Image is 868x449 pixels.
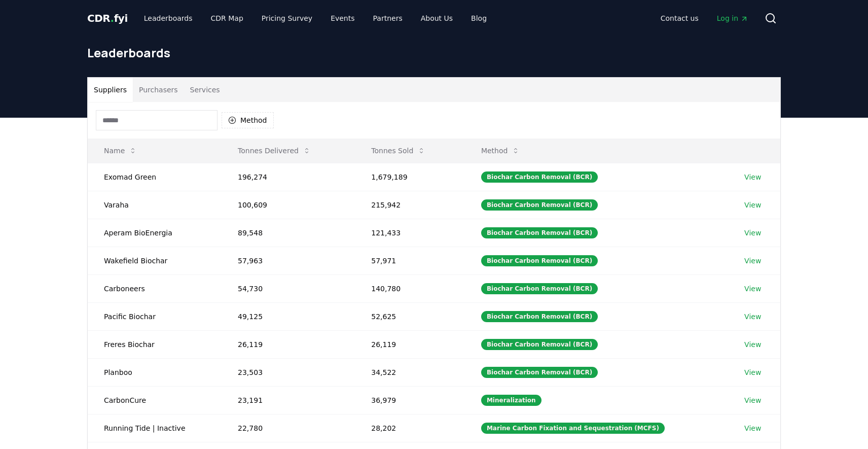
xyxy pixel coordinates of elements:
td: 23,503 [222,358,355,386]
button: Method [222,112,274,128]
div: Biochar Carbon Removal (BCR) [481,199,598,211]
span: . [111,12,114,24]
td: 22,780 [222,414,355,442]
button: Method [473,141,528,161]
a: Blog [463,9,495,27]
button: Services [184,78,226,102]
a: View [744,200,761,210]
span: CDR fyi [87,12,128,24]
a: View [744,284,761,294]
td: 100,609 [222,191,355,219]
a: View [744,256,761,266]
a: View [744,367,761,377]
td: 26,119 [355,330,465,358]
a: View [744,172,761,182]
nav: Main [653,9,756,27]
div: Biochar Carbon Removal (BCR) [481,311,598,322]
a: CDR.fyi [87,11,128,25]
td: 36,979 [355,386,465,414]
div: Biochar Carbon Removal (BCR) [481,283,598,294]
td: Aperam BioEnergia [88,219,222,247]
td: Wakefield Biochar [88,247,222,274]
button: Tonnes Sold [363,141,433,161]
td: Pacific Biochar [88,302,222,330]
td: 140,780 [355,274,465,302]
td: Exomad Green [88,163,222,191]
a: Leaderboards [136,9,201,27]
div: Mineralization [481,395,541,406]
a: View [744,312,761,322]
a: View [744,339,761,350]
td: Running Tide | Inactive [88,414,222,442]
a: CDR Map [203,9,251,27]
td: Carboneers [88,274,222,302]
div: Biochar Carbon Removal (BCR) [481,255,598,266]
td: Planboo [88,358,222,386]
td: 89,548 [222,219,355,247]
a: View [744,423,761,433]
button: Tonnes Delivered [230,141,319,161]
span: Log in [717,13,748,23]
td: Varaha [88,191,222,219]
td: 121,433 [355,219,465,247]
td: 1,679,189 [355,163,465,191]
div: Biochar Carbon Removal (BCR) [481,227,598,238]
div: Biochar Carbon Removal (BCR) [481,367,598,378]
td: CarbonCure [88,386,222,414]
div: Biochar Carbon Removal (BCR) [481,171,598,183]
td: 215,942 [355,191,465,219]
td: 196,274 [222,163,355,191]
div: Marine Carbon Fixation and Sequestration (MCFS) [481,423,665,434]
td: Freres Biochar [88,330,222,358]
td: 54,730 [222,274,355,302]
td: 26,119 [222,330,355,358]
a: Pricing Survey [254,9,320,27]
button: Suppliers [88,78,133,102]
td: 34,522 [355,358,465,386]
a: Contact us [653,9,707,27]
nav: Main [136,9,495,27]
a: Events [322,9,363,27]
td: 52,625 [355,302,465,330]
a: Log in [709,9,756,27]
a: About Us [413,9,461,27]
a: View [744,395,761,405]
div: Biochar Carbon Removal (BCR) [481,339,598,350]
td: 49,125 [222,302,355,330]
a: Partners [365,9,411,27]
td: 28,202 [355,414,465,442]
a: View [744,228,761,238]
td: 57,963 [222,247,355,274]
button: Purchasers [133,78,184,102]
td: 57,971 [355,247,465,274]
button: Name [96,141,145,161]
h1: Leaderboards [87,45,781,61]
td: 23,191 [222,386,355,414]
